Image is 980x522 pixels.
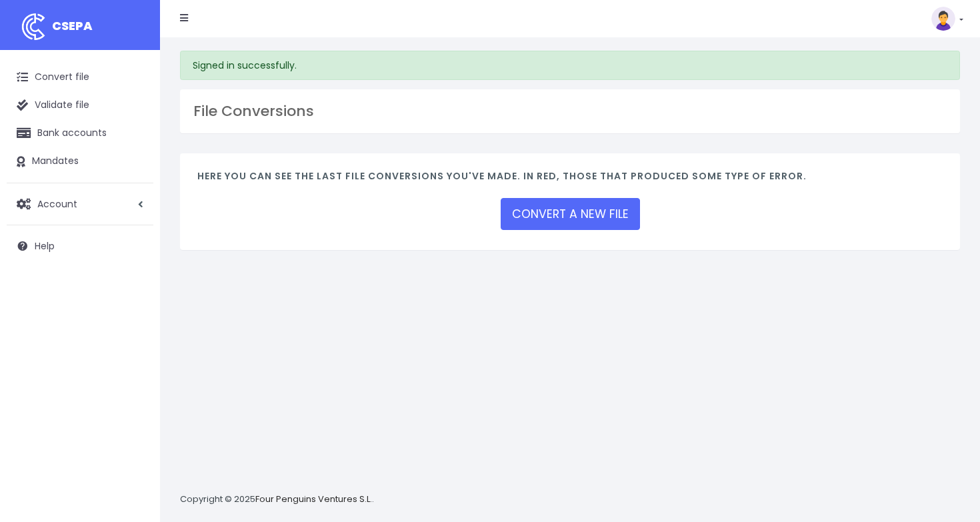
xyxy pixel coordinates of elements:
a: Mandates [7,147,153,175]
a: Four Penguins Ventures S.L. [255,493,372,505]
span: CSEPA [52,17,93,34]
a: Account [7,190,153,218]
span: Account [37,197,77,210]
img: logo [17,10,50,43]
div: Signed in successfully. [180,51,960,80]
a: Convert file [7,63,153,91]
span: Help [35,239,55,252]
a: Validate file [7,91,153,119]
img: profile [931,7,955,31]
a: Bank accounts [7,119,153,147]
h3: File Conversions [193,103,947,120]
a: Help [7,232,153,260]
a: CONVERT A NEW FILE [501,198,640,230]
p: Copyright © 2025 . [180,493,374,507]
h4: Here you can see the last file conversions you've made. In red, those that produced some type of ... [197,171,943,189]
